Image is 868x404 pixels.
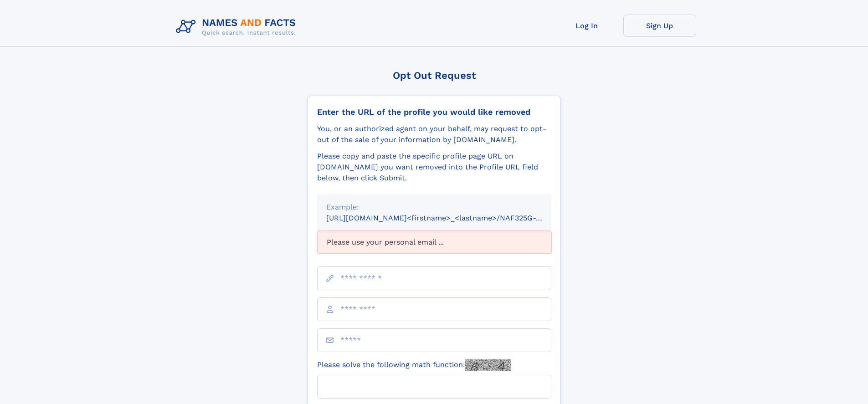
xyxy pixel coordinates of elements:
label: Please solve the following math function: [317,359,511,371]
div: Please copy and paste the specific profile page URL on [DOMAIN_NAME] you want removed into the Pr... [317,151,551,184]
div: Enter the URL of the profile you would like removed [317,107,551,117]
div: Opt Out Request [308,70,561,81]
small: [URL][DOMAIN_NAME]<firstname>_<lastname>/NAF325G-xxxxxxxx [326,214,569,222]
div: Please use your personal email ... [317,231,551,254]
div: You, or an authorized agent on your behalf, may request to opt-out of the sale of your informatio... [317,123,551,145]
div: Example: [326,202,542,213]
img: Logo Names and Facts [172,15,303,39]
a: Log In [550,15,623,37]
a: Sign Up [623,15,696,37]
